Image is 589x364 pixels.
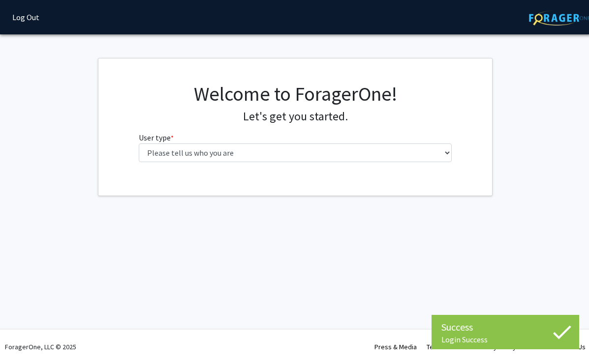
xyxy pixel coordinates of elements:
[374,342,417,351] a: Press & Media
[139,132,174,143] label: User type
[139,110,452,124] h4: Let's get you started.
[441,320,569,335] div: Success
[5,330,76,364] div: ForagerOne, LLC © 2025
[139,82,452,106] h1: Welcome to ForagerOne!
[427,342,465,351] a: Terms of Use
[441,335,569,344] div: Login Success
